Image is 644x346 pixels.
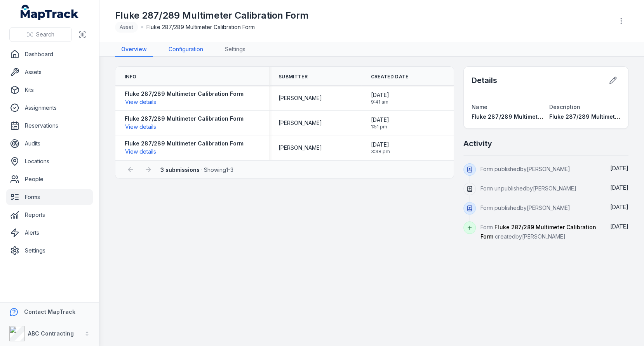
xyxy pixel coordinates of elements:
a: People [6,171,93,187]
span: Form created by [PERSON_NAME] [480,224,596,240]
span: [DATE] [610,184,628,191]
a: Alerts [6,225,93,240]
span: Fluke 287/289 Multimeter Calibration Form [472,113,590,120]
h1: Fluke 287/289 Multimeter Calibration Form [115,9,309,22]
a: Overview [115,42,153,57]
span: [PERSON_NAME] [278,144,322,152]
span: Submitter [278,74,308,80]
a: Reports [6,207,93,223]
a: Configuration [162,42,209,57]
span: Search [36,31,54,38]
span: [DATE] [610,204,628,210]
span: [DATE] [610,223,628,230]
span: Name [472,104,487,110]
span: [PERSON_NAME] [278,94,322,102]
a: Audits [6,136,93,151]
span: Form published by [PERSON_NAME] [480,166,570,172]
strong: Fluke 287/289 Multimeter Calibration Form [125,115,244,123]
a: Settings [6,243,93,258]
span: [PERSON_NAME] [278,119,322,127]
span: [DATE] [371,116,389,124]
a: Locations [6,154,93,169]
h2: Activity [463,138,492,149]
span: Description [549,104,580,110]
time: 20/08/2025, 9:38:40 am [610,184,628,191]
time: 02/09/2025, 3:38:19 pm [371,141,390,155]
span: [DATE] [371,91,389,99]
span: 3:38 pm [371,149,390,155]
strong: Fluke 287/289 Multimeter Calibration Form [125,90,244,98]
button: View details [125,98,157,106]
span: Form unpublished by [PERSON_NAME] [480,185,576,192]
strong: Contact MapTrack [24,308,75,315]
div: Asset [115,22,138,33]
a: Kits [6,82,93,98]
span: 1:51 pm [371,124,389,130]
h2: Details [472,75,497,86]
strong: Fluke 287/289 Multimeter Calibration Form [125,140,244,147]
span: Created Date [371,74,409,80]
a: Dashboard [6,47,93,62]
time: 05/09/2025, 1:51:05 pm [371,116,389,130]
span: [DATE] [371,141,390,149]
span: 9:41 am [371,99,389,105]
span: Fluke 287/289 Multimeter Calibration Form [146,23,255,31]
time: 20/08/2025, 9:38:18 am [610,204,628,210]
span: Form published by [PERSON_NAME] [480,204,570,211]
strong: 3 submissions [160,166,200,173]
a: MapTrack [21,5,79,20]
a: Forms [6,189,93,205]
button: View details [125,123,157,131]
a: Assets [6,64,93,80]
time: 20/08/2025, 9:30:44 am [610,223,628,230]
strong: ABC Contracting [28,330,74,337]
button: Search [9,27,72,42]
time: 02/09/2025, 3:36:28 pm [610,165,628,171]
button: View details [125,147,157,156]
time: 10/09/2025, 9:41:43 am [371,91,389,105]
a: Settings [219,42,252,57]
a: Assignments [6,100,93,116]
a: Reservations [6,118,93,133]
span: [DATE] [610,165,628,171]
span: · Showing 1 - 3 [160,166,233,173]
span: Info [125,74,136,80]
span: Fluke 287/289 Multimeter Calibration Form [480,224,596,240]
